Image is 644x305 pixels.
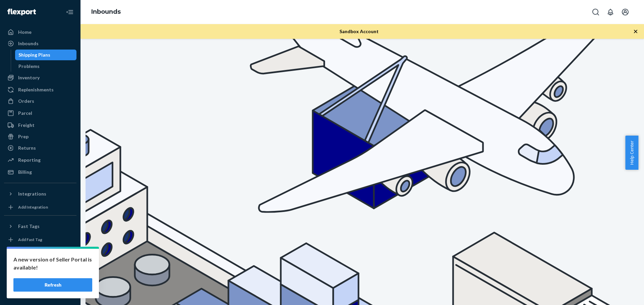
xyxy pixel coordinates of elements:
a: Inbounds [91,8,121,15]
a: Orders [4,96,76,106]
a: Reporting [4,155,76,165]
div: Freight [18,122,35,129]
div: Shipping Plans [18,52,50,58]
a: Problems [15,61,77,72]
button: Open Search Box [589,5,602,19]
ol: breadcrumbs [86,2,126,22]
p: A new version of Seller Portal is available! [13,255,92,272]
button: Open account menu [619,5,632,19]
div: Home [18,29,32,35]
div: Fast Tags [18,223,40,230]
div: Parcel [18,110,32,117]
a: Home [4,27,76,37]
a: Add Fast Tag [4,234,76,245]
div: Reporting [18,157,41,163]
div: Integrations [18,190,46,197]
a: Shipping Plans [15,50,77,60]
button: Close Navigation [63,5,76,19]
div: Returns [18,145,36,151]
a: Inventory [4,72,76,83]
span: Sandbox Account [339,28,379,34]
a: Inbounds [4,38,76,49]
div: Inbounds [18,40,39,47]
a: Replenishments [4,84,76,95]
button: Fast Tags [4,221,76,232]
div: Inventory [18,74,40,81]
a: Freight [4,120,76,131]
a: Prep [4,131,76,142]
img: Flexport logo [7,9,36,15]
a: Add Integration [4,202,76,213]
a: Help Center [4,275,76,286]
button: Help Center [625,136,638,170]
button: Give Feedback [4,286,76,297]
div: Orders [18,98,34,104]
a: Returns [4,143,76,153]
button: Integrations [4,188,76,199]
a: Billing [4,167,76,177]
a: Settings [4,252,76,263]
button: Refresh [13,278,92,292]
div: Billing [18,169,32,175]
div: Add Integration [18,204,48,210]
button: Talk to Support [4,263,76,274]
span: Support [13,5,38,11]
div: Prep [18,133,29,140]
div: Add Fast Tag [18,237,42,242]
div: Problems [18,63,40,70]
button: Open notifications [604,5,617,19]
div: Replenishments [18,86,54,93]
a: Parcel [4,108,76,119]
